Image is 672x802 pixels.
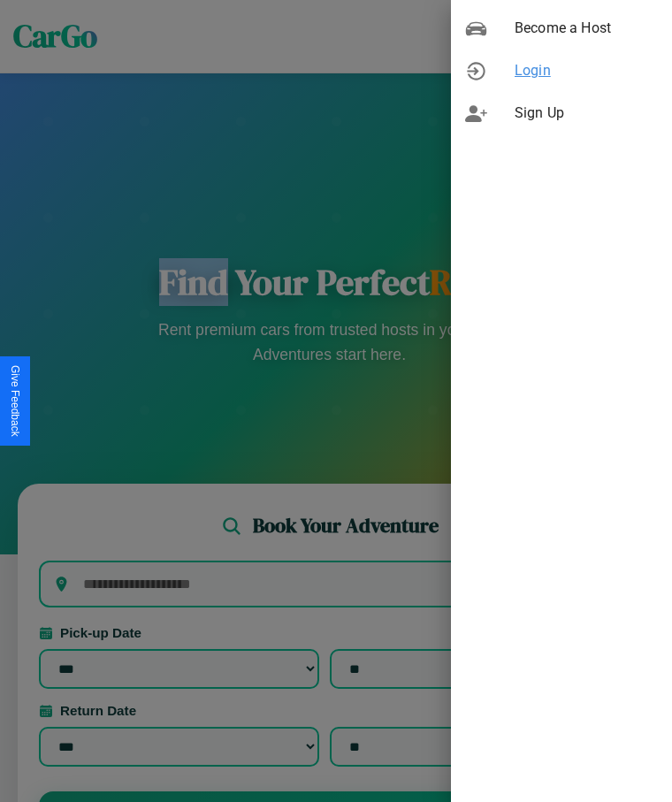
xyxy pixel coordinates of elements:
[515,60,658,81] span: Login
[451,50,672,92] div: Login
[515,18,658,39] span: Become a Host
[451,92,672,134] div: Sign Up
[515,103,658,124] span: Sign Up
[9,365,21,437] div: Give Feedback
[451,7,672,50] div: Become a Host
